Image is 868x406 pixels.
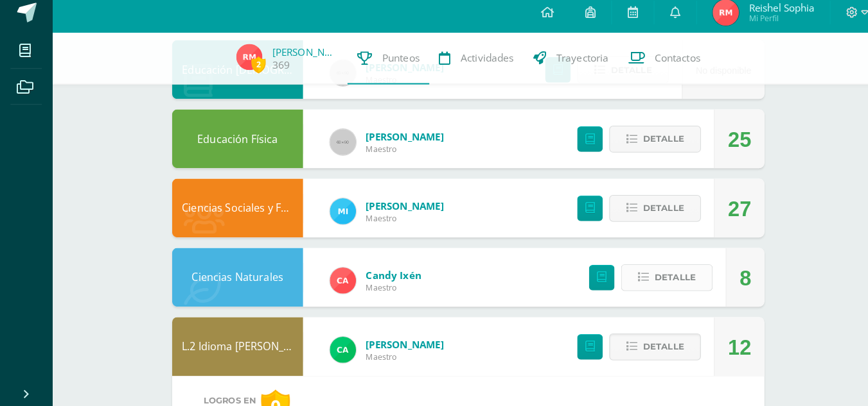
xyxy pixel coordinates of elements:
span: 2 [247,62,261,78]
img: b94154432af3d5d10cd17dd5d91a69d3.png [324,337,350,363]
span: Maestro [359,148,436,158]
span: Reishel Sophia [735,8,799,21]
span: Actividades [452,57,504,71]
span: Detalle [631,199,671,223]
div: 12 [714,319,738,376]
span: Punteos [375,57,412,71]
a: [PERSON_NAME] [267,51,332,64]
span: Maestro [359,216,436,226]
span: Contactos [642,57,687,71]
img: 60x60 [324,133,350,159]
span: Mi Perfil [735,19,799,30]
button: Detalle [610,266,700,292]
button: Detalle [598,334,688,360]
span: Candy Ixén [359,271,414,283]
span: Detalle [642,267,683,291]
span: Trayectoria [546,57,598,71]
span: Maestro [359,351,436,362]
img: b688ac9ee369c96184aaf6098d9a5634.png [324,269,350,295]
div: 27 [714,183,738,241]
span: Detalle [631,335,671,359]
img: 0b318f98f042d2ed662520fecf106ed1.png [700,6,725,32]
a: Contactos [607,38,697,90]
div: Educación Física [169,114,297,172]
div: 8 [726,251,738,309]
span: Maestro [359,283,414,294]
span: [PERSON_NAME] [359,339,436,351]
button: Detalle [598,198,688,224]
a: Punteos [341,38,421,90]
button: Detalle [598,130,688,156]
img: 0b318f98f042d2ed662520fecf106ed1.png [232,50,258,76]
img: 12b25f5302bfc2aa4146641255767367.png [324,201,350,227]
div: 25 [714,115,738,173]
div: L.2 Idioma Maya Kaqchikel [169,318,297,376]
span: [PERSON_NAME] [359,203,436,216]
div: Ciencias Naturales [169,250,297,308]
span: Detalle [631,131,671,155]
span: [PERSON_NAME] [359,135,436,148]
a: Trayectoria [514,38,607,90]
a: Actividades [421,38,514,90]
div: Ciencias Sociales y Formación Ciudadana [169,182,297,240]
a: 369 [267,64,285,78]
